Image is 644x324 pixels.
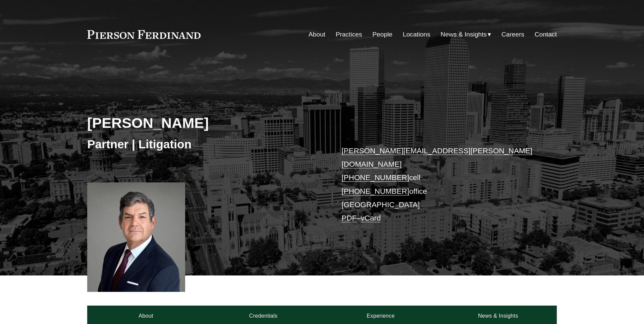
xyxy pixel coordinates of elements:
[87,114,322,132] h2: [PERSON_NAME]
[535,28,557,41] a: Contact
[309,28,325,41] a: About
[403,28,430,41] a: Locations
[341,173,409,182] a: [PHONE_NUMBER]
[441,28,491,41] a: folder dropdown
[341,144,537,225] p: cell office [GEOGRAPHIC_DATA] –
[341,147,532,168] a: [PERSON_NAME][EMAIL_ADDRESS][PERSON_NAME][DOMAIN_NAME]
[341,187,409,195] a: [PHONE_NUMBER]
[361,214,381,222] a: vCard
[336,28,362,41] a: Practices
[441,29,487,40] span: News & Insights
[341,214,357,222] a: PDF
[87,137,322,152] h3: Partner | Litigation
[501,28,524,41] a: Careers
[372,28,392,41] a: People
